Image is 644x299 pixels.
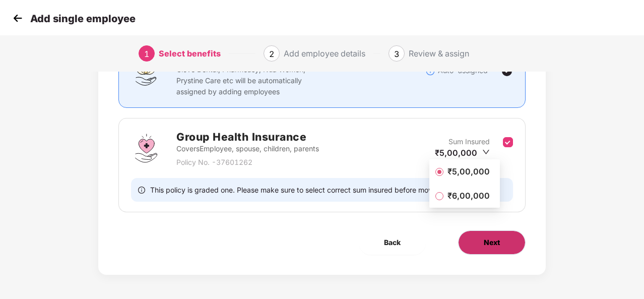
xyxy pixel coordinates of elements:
[458,230,526,255] button: Next
[131,133,161,163] img: svg+xml;base64,PHN2ZyBpZD0iR3JvdXBfSGVhbHRoX0luc3VyYW5jZSIgZGF0YS1uYW1lPSJHcm91cCBIZWFsdGggSW5zdX...
[176,157,319,168] p: Policy No. - 37601262
[176,129,319,145] h2: Group Health Insurance
[138,185,145,195] span: info-circle
[448,136,490,147] p: Sum Insured
[484,237,500,248] span: Next
[409,45,469,62] div: Review & assign
[359,230,426,255] button: Back
[284,45,365,62] div: Add employee details
[384,237,401,248] span: Back
[176,64,326,97] p: Clove Dental, Pharmeasy, Nua Women, Prystine Care etc will be automatically assigned by adding em...
[435,147,490,158] div: ₹5,00,000
[269,49,274,59] span: 2
[10,11,25,26] img: svg+xml;base64,PHN2ZyB4bWxucz0iaHR0cDovL3d3dy53My5vcmcvMjAwMC9zdmciIHdpZHRoPSIzMCIgaGVpZ2h0PSIzMC...
[159,45,221,62] div: Select benefits
[150,185,467,195] span: This policy is graded one. Please make sure to select correct sum insured before moving ahead.
[144,49,149,59] span: 1
[30,13,136,25] p: Add single employee
[176,143,319,154] p: Covers Employee, spouse, children, parents
[394,49,399,59] span: 3
[443,190,494,201] span: ₹6,00,000
[482,148,490,156] span: down
[443,166,494,177] span: ₹5,00,000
